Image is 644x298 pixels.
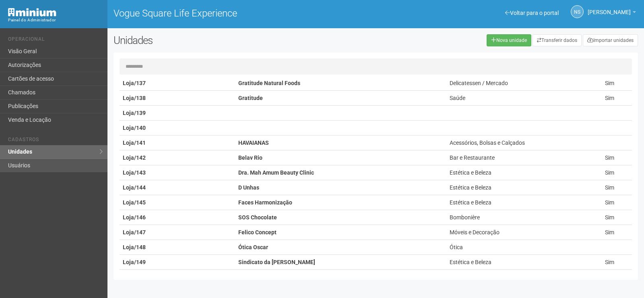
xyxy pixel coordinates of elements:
[123,110,146,116] strong: Loja/139
[605,184,614,191] span: Sim
[605,154,614,161] span: Sim
[487,34,531,46] a: Nova unidade
[446,150,587,165] td: Bar e Restaurante
[123,80,146,86] strong: Loja/137
[238,80,300,86] strong: Gratitude Natural Foods
[238,259,315,265] strong: Sindicato da [PERSON_NAME]
[238,140,269,146] strong: HAVAIANAS
[588,10,636,17] a: [PERSON_NAME]
[8,137,101,145] li: Cadastros
[588,1,631,15] span: Nicolle Silva
[8,36,101,45] li: Operacional
[605,169,614,176] span: Sim
[123,229,146,235] strong: Loja/147
[446,225,587,240] td: Móveis e Decoração
[123,259,146,265] strong: Loja/149
[605,259,614,265] span: Sim
[114,8,370,19] h1: Vogue Square Life Experience
[238,229,277,235] strong: Felico Concept
[238,244,268,250] strong: Ótica Oscar
[238,95,263,101] strong: Gratitude
[605,214,614,221] span: Sim
[605,95,614,101] span: Sim
[446,76,587,91] td: Delicatessen / Mercado
[238,169,314,176] strong: Dra. Mah Amum Beauty Clinic
[533,34,582,46] a: Transferir dados
[8,17,101,24] div: Painel do Administrador
[446,195,587,210] td: Estética e Beleza
[123,169,146,176] strong: Loja/143
[238,154,262,161] strong: Belav Rio
[446,135,587,150] td: Acessórios, Bolsas e Calçados
[571,5,584,18] a: NS
[114,34,325,46] h2: Unidades
[123,184,146,191] strong: Loja/144
[605,199,614,206] span: Sim
[123,214,146,221] strong: Loja/146
[446,255,587,270] td: Estética e Beleza
[238,214,277,221] strong: SOS Chocolate
[583,34,638,46] a: Importar unidades
[446,240,587,255] td: Ótica
[446,91,587,106] td: Saúde
[605,80,614,86] span: Sim
[123,95,146,101] strong: Loja/138
[123,154,146,161] strong: Loja/142
[505,10,559,16] a: Voltar para o portal
[446,210,587,225] td: Bombonière
[446,180,587,195] td: Estética e Beleza
[238,199,292,206] strong: Faces Harmonização
[238,184,259,191] strong: D Unhas
[123,244,146,250] strong: Loja/148
[605,229,614,235] span: Sim
[123,125,146,131] strong: Loja/140
[123,140,146,146] strong: Loja/141
[446,165,587,180] td: Estética e Beleza
[8,8,56,17] img: Minium
[123,199,146,206] strong: Loja/145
